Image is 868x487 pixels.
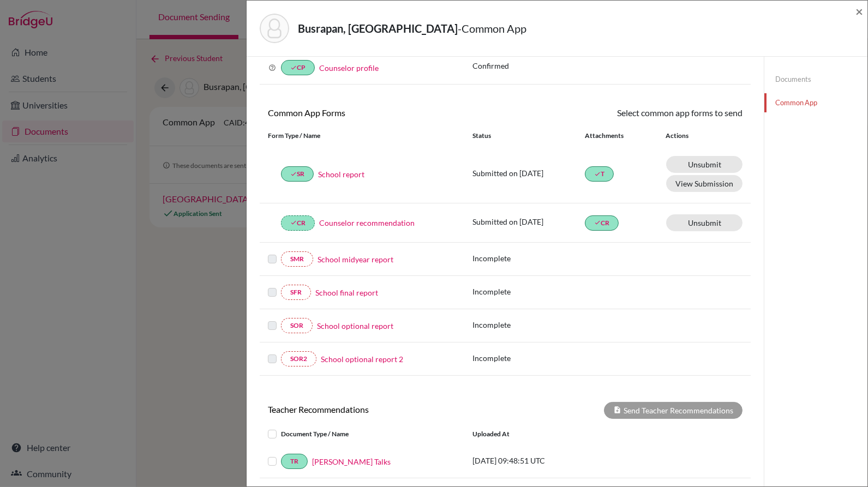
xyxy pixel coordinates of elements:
h6: Teacher Recommendations [260,404,505,414]
a: SOR2 [281,351,316,366]
strong: Busrapan, [GEOGRAPHIC_DATA] [298,22,458,35]
h6: Common App Forms [260,107,505,118]
a: [PERSON_NAME] Talks [312,456,391,467]
p: Incomplete [472,286,585,297]
div: Actions [653,131,720,141]
a: SFR [281,285,311,300]
a: Common App [764,93,867,112]
p: Submitted on [DATE] [472,167,585,179]
button: Close [855,5,863,18]
a: Unsubmit [666,156,743,173]
a: doneCP [281,60,315,75]
i: done [594,219,601,226]
i: done [290,171,297,177]
a: Unsubmit [666,214,743,231]
a: Counselor profile [319,63,379,73]
p: Incomplete [472,252,585,264]
p: [DATE] 09:48:51 UTC [472,455,620,466]
p: Incomplete [472,352,585,364]
div: Select common app forms to send [505,106,751,119]
p: Confirmed [472,60,743,71]
a: School optional report [317,320,393,332]
div: Attachments [585,131,653,141]
a: TR [281,454,308,469]
a: Documents [764,70,867,89]
a: doneSR [281,166,314,182]
div: Document Type / Name [260,428,464,441]
div: Uploaded at [464,428,628,441]
a: doneCR [281,215,315,231]
a: Counselor recommendation [319,217,415,229]
a: SOR [281,318,313,333]
i: done [594,171,601,177]
div: Send Teacher Recommendations [604,402,743,419]
a: doneCR [585,215,619,231]
div: Form Type / Name [260,131,464,141]
a: School report [318,169,364,180]
div: Status [472,131,585,141]
a: doneT [585,166,614,182]
p: Incomplete [472,319,585,330]
a: School optional report 2 [321,353,403,365]
button: View Submission [666,175,743,192]
a: School midyear report [318,254,393,265]
span: × [855,3,863,19]
i: done [290,219,297,226]
a: SMR [281,251,313,267]
p: Submitted on [DATE] [472,216,585,227]
span: - Common App [458,22,526,35]
a: School final report [315,287,378,298]
i: done [290,64,297,71]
